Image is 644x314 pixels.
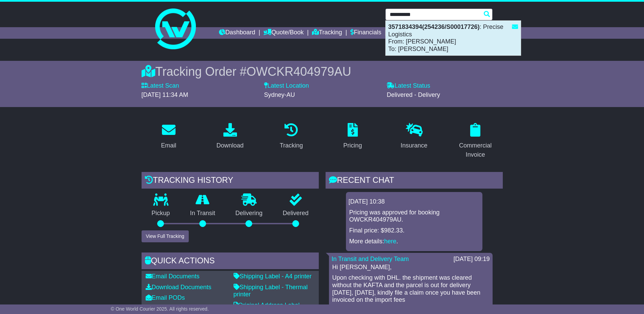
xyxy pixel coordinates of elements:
[142,230,189,242] button: View Full Tracking
[387,82,430,90] label: Latest Status
[180,210,225,217] p: In Transit
[142,172,319,190] div: Tracking history
[111,306,209,312] span: © One World Courier 2025. All rights reserved.
[349,198,480,206] div: [DATE] 10:38
[312,27,342,39] a: Tracking
[349,209,479,224] p: Pricing was approved for booking OWCKR404979AU.
[280,141,303,150] div: Tracking
[386,21,521,55] div: : Precise Logistics From: [PERSON_NAME] To: [PERSON_NAME]
[387,91,440,98] span: Delivered - Delivery
[343,141,362,150] div: Pricing
[401,141,427,150] div: Insurance
[264,91,295,98] span: Sydney-AU
[216,141,243,150] div: Download
[384,238,397,245] a: here
[448,121,503,162] a: Commercial Invoice
[142,91,188,98] span: [DATE] 11:34 AM
[146,273,200,280] a: Email Documents
[234,302,300,309] a: Original Address Label
[146,284,211,291] a: Download Documents
[234,284,308,298] a: Shipping Label - Thermal printer
[396,121,432,153] a: Insurance
[161,141,176,150] div: Email
[219,27,255,39] a: Dashboard
[454,256,490,263] div: [DATE] 09:19
[263,27,303,39] a: Quote/Book
[339,121,366,153] a: Pricing
[146,294,185,301] a: Email PODs
[326,172,503,190] div: RECENT CHAT
[264,82,309,90] label: Latest Location
[212,121,248,153] a: Download
[350,27,381,39] a: Financials
[273,210,319,217] p: Delivered
[225,210,273,217] p: Delivering
[142,210,180,217] p: Pickup
[142,64,503,79] div: Tracking Order #
[234,273,312,280] a: Shipping Label - A4 printer
[453,141,498,159] div: Commercial Invoice
[142,82,179,90] label: Latest Scan
[349,227,479,234] p: Final price: $982.33.
[332,264,489,271] p: Hi [PERSON_NAME],
[157,121,181,153] a: Email
[275,121,307,153] a: Tracking
[142,252,319,271] div: Quick Actions
[349,238,479,245] p: More details: .
[388,23,480,30] strong: 3571834394(254236/S00017726)
[332,256,409,262] a: In Transit and Delivery Team
[246,65,351,78] span: OWCKR404979AU
[332,274,489,303] p: Upon checking with DHL. the shipment was cleared without the KAFTA and the parcel is out for deli...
